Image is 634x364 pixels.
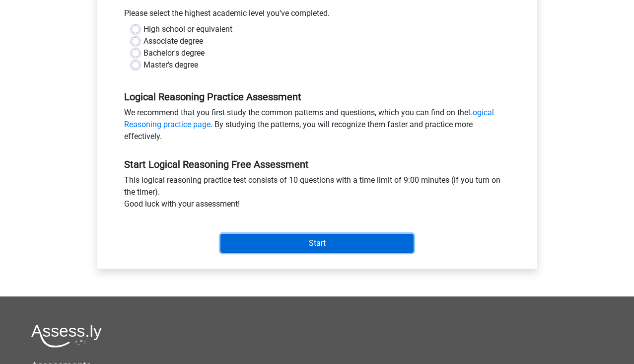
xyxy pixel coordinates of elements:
div: We recommend that you first study the common patterns and questions, which you can find on the . ... [117,107,518,146]
label: High school or equivalent [143,23,232,35]
label: Associate degree [143,35,203,47]
div: Please select the highest academic level you’ve completed. [117,7,518,23]
label: Master's degree [143,59,198,71]
div: This logical reasoning practice test consists of 10 questions with a time limit of 9:00 minutes (... [117,174,518,214]
input: Start [220,234,414,253]
h5: Logical Reasoning Practice Assessment [124,91,510,103]
label: Bachelor's degree [143,47,205,59]
h5: Start Logical Reasoning Free Assessment [124,158,510,170]
img: Assessly logo [31,324,102,348]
